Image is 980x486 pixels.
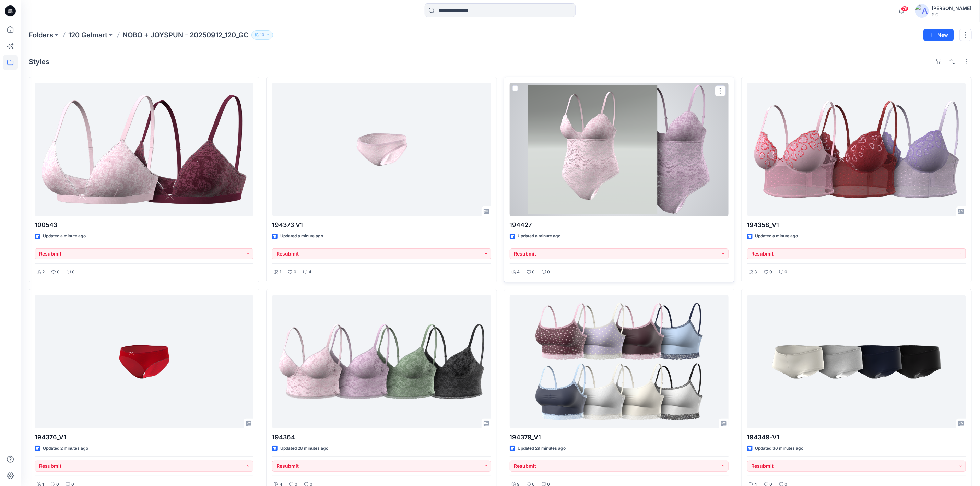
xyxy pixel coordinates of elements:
div: PIC [932,12,971,17]
p: 194358_V1 [747,220,966,230]
a: 120 Gelmart [68,30,107,40]
p: 4 [517,269,520,276]
p: Updated a minute ago [518,233,561,240]
button: 10 [251,30,273,40]
a: Folders [29,30,53,40]
a: 194358_V1 [747,83,966,216]
p: Updated 36 minutes ago [755,445,804,452]
p: 100543 [35,220,253,230]
p: Updated 28 minutes ago [280,445,328,452]
p: 194349-V1 [747,432,966,442]
div: [PERSON_NAME] [932,4,971,12]
a: 194379_V1 [510,295,729,428]
p: Updated 2 minutes ago [43,445,88,452]
a: 194364 [272,295,491,428]
p: 3 [755,269,757,276]
p: Updated a minute ago [755,233,798,240]
p: 194376_V1 [35,432,253,442]
h4: Styles [29,58,49,66]
p: 10 [260,31,264,39]
img: avatar [915,4,929,18]
p: 4 [309,269,311,276]
p: 194427 [510,220,729,230]
p: Updated a minute ago [280,233,323,240]
a: 194373 V1 [272,83,491,216]
span: 76 [901,6,909,11]
p: NOBO + JOYSPUN - 20250912_120_GC [122,30,249,40]
button: New [923,29,954,41]
p: Updated 29 minutes ago [518,445,566,452]
p: 0 [770,269,772,276]
a: 194376_V1 [35,295,253,428]
a: 194349-V1 [747,295,966,428]
p: 0 [294,269,296,276]
p: 2 [42,269,45,276]
a: 194427 [510,83,729,216]
p: 0 [532,269,535,276]
p: 0 [785,269,788,276]
p: Updated a minute ago [43,233,86,240]
p: 1 [280,269,281,276]
p: 0 [72,269,75,276]
a: 100543 [35,83,253,216]
p: 194379_V1 [510,432,729,442]
p: 0 [547,269,550,276]
p: 194373 V1 [272,220,491,230]
p: 0 [57,269,60,276]
p: 194364 [272,432,491,442]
